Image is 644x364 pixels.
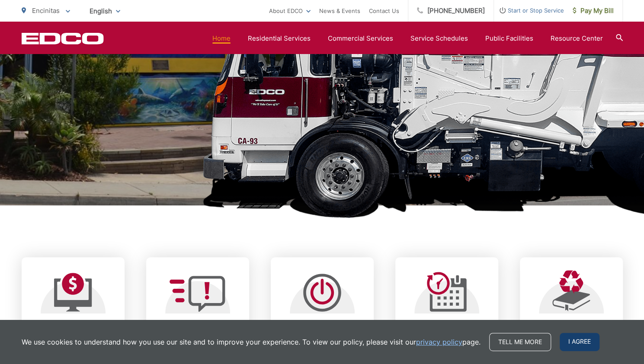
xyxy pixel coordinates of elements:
[328,33,393,44] a: Commercial Services
[410,33,468,44] a: Service Schedules
[22,337,481,347] p: We use cookies to understand how you use our site and to improve your experience. To view our pol...
[212,33,231,44] a: Home
[551,33,603,44] a: Resource Center
[573,6,614,16] span: Pay My Bill
[22,32,104,45] a: EDCD logo. Return to the homepage.
[416,337,462,347] a: privacy policy
[269,6,311,16] a: About EDCO
[83,3,127,19] span: English
[489,333,551,351] a: Tell me more
[248,33,311,44] a: Residential Services
[485,33,533,44] a: Public Facilities
[32,6,60,15] span: Encinitas
[369,6,399,16] a: Contact Us
[560,333,599,351] span: I agree
[319,6,360,16] a: News & Events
